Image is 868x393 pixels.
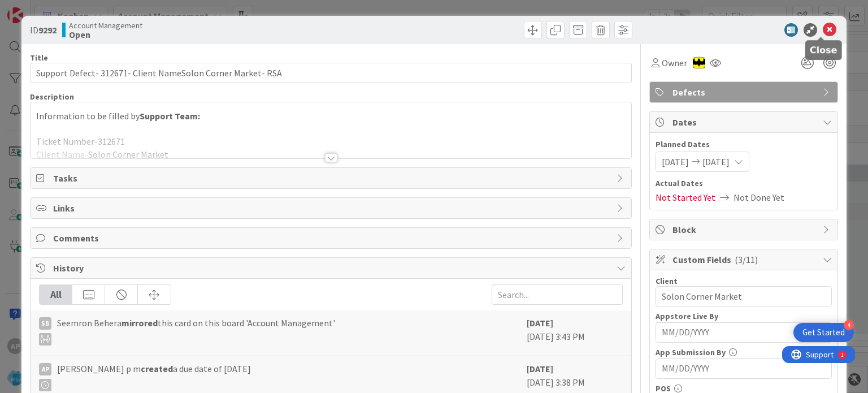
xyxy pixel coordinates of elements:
[802,327,845,338] div: Get Started
[492,284,623,305] input: Search...
[656,312,832,320] div: Appstore Live By
[656,178,832,189] span: Actual Dates
[672,85,817,99] span: Defects
[656,385,832,392] div: POS
[24,2,51,15] span: Support
[693,57,705,69] img: AC
[59,5,62,14] div: 1
[69,30,142,39] b: Open
[36,110,625,123] p: Information to be filled by
[53,261,610,275] span: History
[656,139,832,150] span: Planned Dates
[662,155,689,169] span: [DATE]
[735,254,758,265] span: ( 3/11 )
[527,317,553,329] b: [DATE]
[656,276,678,286] label: Client
[734,191,784,204] span: Not Done Yet
[810,45,837,55] h5: Close
[793,323,854,342] div: Open Get Started checklist, remaining modules: 4
[140,110,200,122] strong: Support Team:
[702,155,730,169] span: [DATE]
[672,115,817,129] span: Dates
[656,191,715,204] span: Not Started Yet
[30,23,57,37] span: ID
[57,316,335,346] span: Seemron Behera this card on this board 'Account Management'
[121,317,158,329] b: mirrored
[39,363,51,375] div: Ap
[141,363,173,374] b: created
[656,348,832,356] div: App Submission By
[38,24,57,36] b: 9292
[30,53,48,63] label: Title
[672,223,817,236] span: Block
[672,253,817,266] span: Custom Fields
[30,92,74,102] span: Description
[844,320,854,330] div: 4
[30,63,631,83] input: type card name here...
[53,201,610,215] span: Links
[53,171,610,185] span: Tasks
[40,285,72,304] div: All
[53,231,610,245] span: Comments
[527,316,623,350] div: [DATE] 3:43 PM
[69,21,142,30] span: Account Management
[662,359,826,378] input: MM/DD/YYYY
[57,362,251,391] span: [PERSON_NAME] p m a due date of [DATE]
[39,317,51,330] div: SB
[527,363,553,374] b: [DATE]
[662,56,687,70] span: Owner
[662,323,826,342] input: MM/DD/YYYY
